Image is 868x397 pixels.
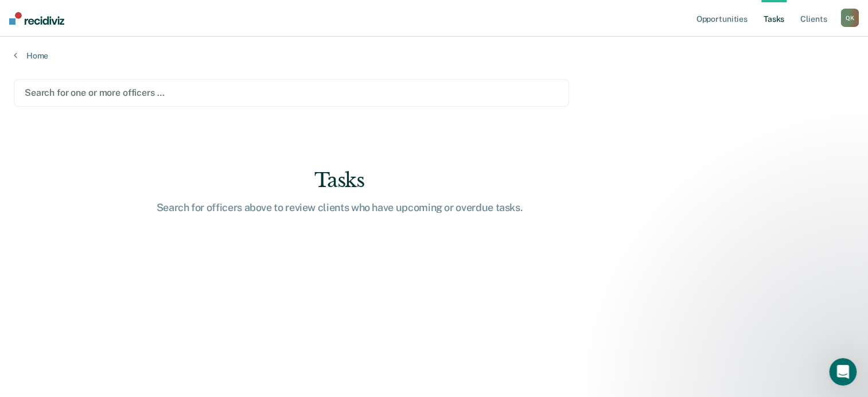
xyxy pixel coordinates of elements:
a: Home [14,50,854,61]
div: Search for officers above to review clients who have upcoming or overdue tasks. [155,201,523,214]
img: Recidiviz [9,12,64,25]
iframe: Intercom live chat [829,358,857,386]
div: Q K [840,9,859,27]
button: QK [840,9,859,27]
div: Tasks [155,169,523,192]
